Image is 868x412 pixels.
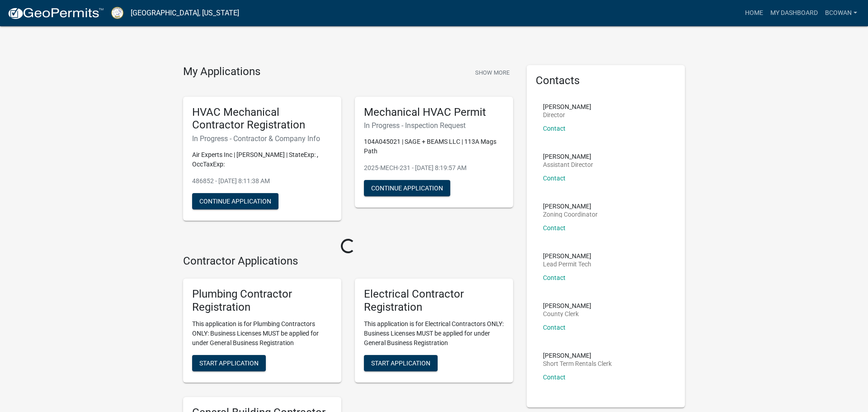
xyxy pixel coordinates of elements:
[543,360,612,367] p: Short Term Rentals Clerk
[543,374,566,381] a: Contact
[364,180,450,196] button: Continue Application
[371,359,430,366] span: Start Application
[192,319,332,348] p: This application is for Plumbing Contractors ONLY: Business Licenses MUST be applied for under Ge...
[364,288,504,314] h5: Electrical Contractor Registration
[543,153,593,160] p: [PERSON_NAME]
[131,5,239,21] a: [GEOGRAPHIC_DATA], [US_STATE]
[192,176,332,186] p: 486852 - [DATE] 8:11:38 AM
[192,193,278,209] button: Continue Application
[111,7,123,19] img: Putnam County, Georgia
[543,104,591,110] p: [PERSON_NAME]
[472,65,513,80] button: Show More
[767,5,821,22] a: My Dashboard
[192,150,332,169] p: Air Experts Inc | [PERSON_NAME] | StateExp: , OccTaxExp:
[199,359,259,366] span: Start Application
[543,211,598,218] p: Zoning Coordinator
[364,106,504,119] h5: Mechanical HVAC Permit
[543,303,591,309] p: [PERSON_NAME]
[543,175,566,182] a: Contact
[543,253,591,259] p: [PERSON_NAME]
[364,121,504,130] h6: In Progress - Inspection Request
[543,161,593,168] p: Assistant Director
[364,137,504,156] p: 104A045021 | SAGE + BEAMS LLC | 113A Mags Path
[543,311,591,317] p: County Clerk
[543,261,591,267] p: Lead Permit Tech
[543,224,566,232] a: Contact
[192,134,332,143] h6: In Progress - Contractor & Company Info
[543,324,566,331] a: Contact
[543,352,612,359] p: [PERSON_NAME]
[821,5,861,22] a: bcowan
[183,65,260,79] h4: My Applications
[364,355,438,371] button: Start Application
[543,125,566,132] a: Contact
[543,274,566,281] a: Contact
[192,288,332,314] h5: Plumbing Contractor Registration
[741,5,767,22] a: Home
[543,112,591,118] p: Director
[364,163,504,173] p: 2025-MECH-231 - [DATE] 8:19:57 AM
[364,319,504,348] p: This application is for Electrical Contractors ONLY: Business Licenses MUST be applied for under ...
[536,74,676,87] h5: Contacts
[183,255,513,268] h4: Contractor Applications
[543,203,598,209] p: [PERSON_NAME]
[192,355,266,371] button: Start Application
[192,106,332,132] h5: HVAC Mechanical Contractor Registration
